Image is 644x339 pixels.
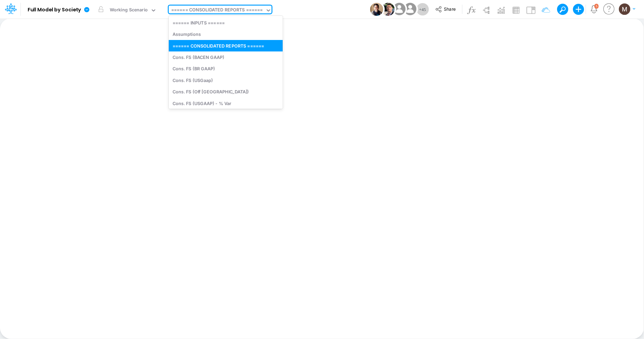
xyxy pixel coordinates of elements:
img: User Image Icon [402,1,418,17]
div: 5 unread items [596,4,597,8]
span: + 45 [419,7,426,12]
div: Cons. FS (BACEN GAAP) [169,51,283,63]
div: ====== INPUTS ====== [169,17,283,28]
img: User Image Icon [391,1,407,17]
div: Assumptions [169,29,283,40]
span: Share [444,6,456,11]
div: Working Scenario [110,7,148,14]
img: User Image Icon [370,3,383,16]
div: ====== CONSOLIDATED REPORTS ====== [169,40,283,51]
div: Cons. FS (BR GAAP) [169,63,283,74]
b: Full Model by Society [28,7,81,13]
div: Cons. FS (USGaap) [169,74,283,86]
img: User Image Icon [382,3,395,16]
div: ====== CONSOLIDATED REPORTS ====== [171,7,263,14]
div: Cons. FS (Off [GEOGRAPHIC_DATA]) [169,86,283,97]
button: Share [432,4,460,15]
div: Cons. FS (USGAAP) - % Var [169,97,283,109]
a: Notifications [590,5,598,13]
